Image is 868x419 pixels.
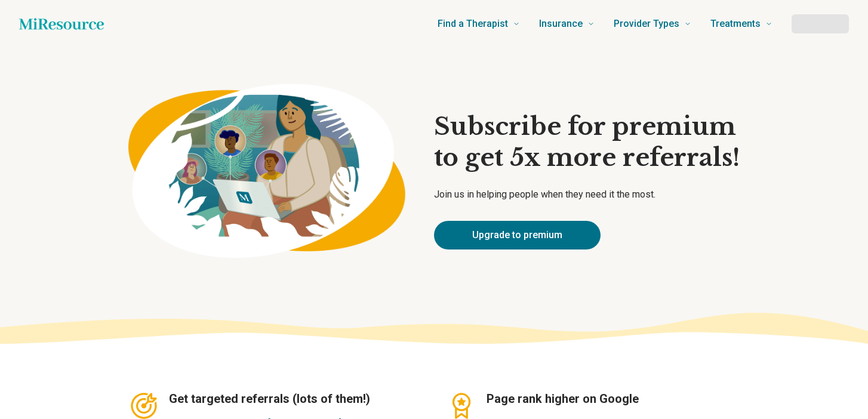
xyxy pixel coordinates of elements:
h3: Get targeted referrals (lots of them!) [169,390,422,407]
span: Provider Types [614,16,679,32]
h1: Subscribe for premium to get 5x more referrals! [434,111,740,173]
span: Insurance [539,16,583,32]
span: Treatments [710,16,761,32]
span: Find a Therapist [438,16,508,32]
h3: Page rank higher on Google [487,390,740,407]
a: Upgrade to premium [434,221,601,249]
a: Home page [19,12,104,36]
p: Join us in helping people when they need it the most. [434,187,740,202]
